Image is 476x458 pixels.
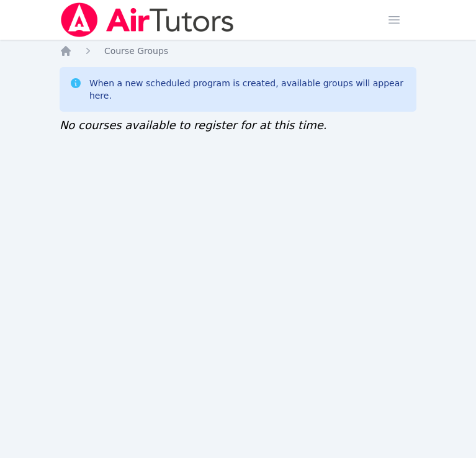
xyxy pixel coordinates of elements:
[60,2,235,37] img: Air Tutors
[104,46,168,56] span: Course Groups
[60,45,416,57] nav: Breadcrumb
[104,45,168,57] a: Course Groups
[89,77,406,102] div: When a new scheduled program is created, available groups will appear here.
[60,119,327,132] span: No courses available to register for at this time.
